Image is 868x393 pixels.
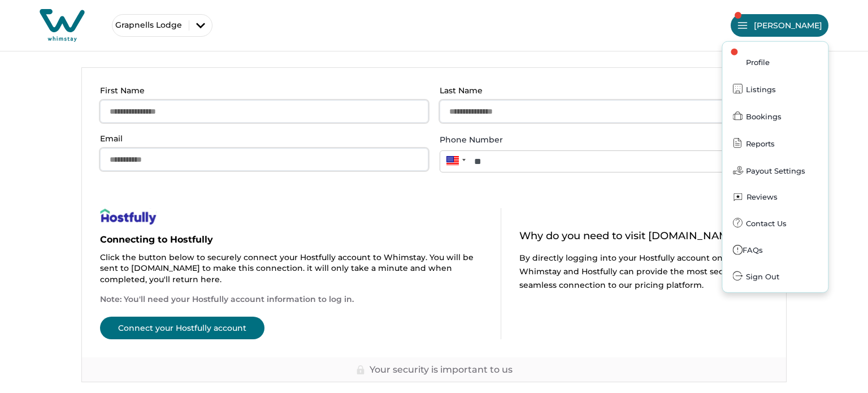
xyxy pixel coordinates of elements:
[100,317,264,339] button: Connect your Hostfully account
[727,187,823,208] a: Reviews
[100,294,483,305] p: Note: You'll need your Hostfully account information to log in.
[112,20,182,30] p: Grapnells Lodge
[100,234,483,245] p: Connecting to Hostfully
[440,86,761,96] p: Last Name
[100,86,422,96] p: First Name
[112,14,212,37] button: Grapnells Lodge
[727,132,823,155] button: Reports
[727,105,823,128] button: Bookings
[370,364,513,375] p: Your security is important to us
[727,265,823,288] button: Sign Out
[100,134,422,144] p: Email
[519,251,768,292] p: By directly logging into your Hostfully account on their site, Whimstay and Hostfully can provide...
[727,159,823,182] button: Payout Settings
[727,51,823,74] button: Profile
[727,78,823,101] button: Listings
[100,252,483,286] p: Click the button below to securely connect your Hostfully account to Whimstay. You will be sent t...
[727,239,823,261] button: FAQs
[747,192,778,202] div: Reviews
[727,212,823,235] button: Contact Us
[440,134,761,146] label: Phone Number
[440,150,469,170] div: United States: + 1
[519,231,768,242] p: Why do you need to visit [DOMAIN_NAME]?
[40,9,85,42] img: Whimstay Host
[731,14,828,37] button: [PERSON_NAME]
[100,208,157,225] img: help-page-image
